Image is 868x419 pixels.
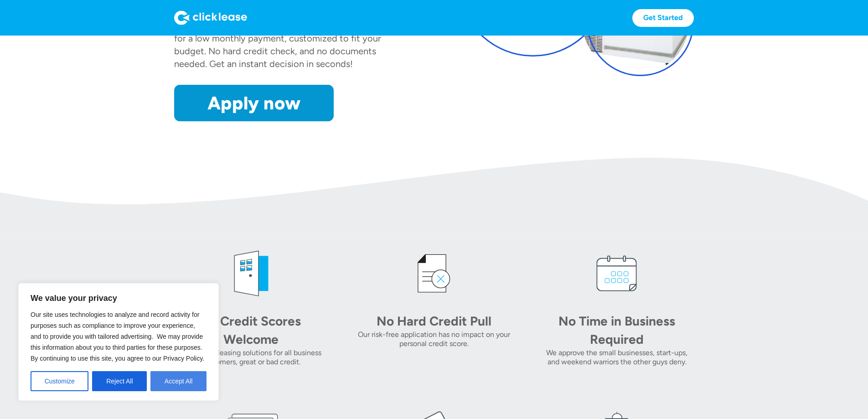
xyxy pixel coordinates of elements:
[589,246,644,301] img: calendar icon
[553,312,681,348] div: No Time in Business Required
[31,371,88,391] button: Customize
[632,9,694,27] a: Get Started
[174,85,334,121] a: Apply now
[407,246,461,301] img: credit icon
[31,293,207,304] p: We value your privacy
[357,330,511,348] div: Our risk-free application has no impact on your personal credit score.
[31,311,204,362] span: Our site uses technologies to analyze and record activity for purposes such as compliance to impr...
[187,312,315,348] div: All Credit Scores Welcome
[150,371,207,391] button: Accept All
[174,7,404,69] div: has partnered with Clicklease to help you get the equipment you need for a low monthly payment, c...
[370,312,498,330] div: No Hard Credit Pull
[174,348,328,367] div: Equipment leasing solutions for all business customers, great or bad credit.
[18,283,219,401] div: We value your privacy
[174,10,247,25] img: Logo
[540,348,694,367] div: We approve the small businesses, start-ups, and weekend warriors the other guys deny.
[92,371,147,391] button: Reject All
[224,246,279,301] img: welcome icon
